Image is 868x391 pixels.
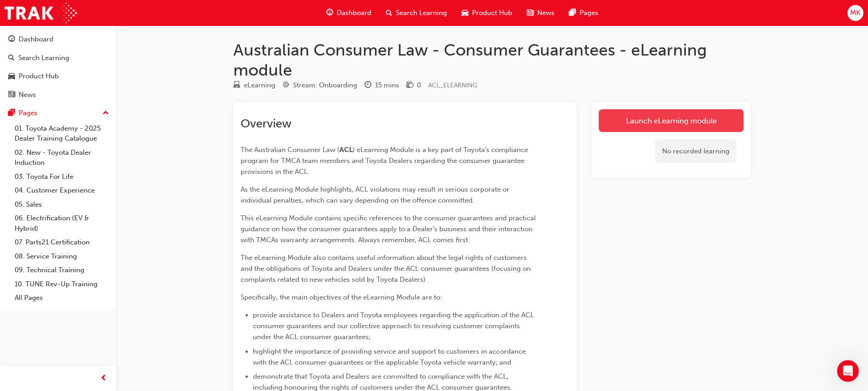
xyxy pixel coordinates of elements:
span: target-icon [282,81,289,90]
div: Stream [282,80,357,91]
a: car-iconProduct Hub [454,4,519,22]
span: The Australian Consumer Law ( [241,146,339,154]
span: guage-icon [8,36,15,44]
div: News [19,90,36,100]
span: search-icon [8,54,15,62]
a: Search Learning [4,50,113,66]
a: news-iconNews [519,4,562,22]
a: 06. Electrification (EV & Hybrid) [11,211,113,235]
a: 10. TUNE Rev-Up Training [11,277,113,291]
span: Learning resource code [428,81,477,89]
span: Pages [580,8,598,18]
span: pages-icon [569,7,576,19]
span: news-icon [8,91,15,99]
div: 15 mins [375,80,399,91]
button: Pages [4,105,113,122]
span: As the eLearning Module highlights, ACL violations may result in serious corporate or individual ... [241,185,511,204]
span: up-icon [103,107,109,119]
div: 0 [417,80,421,91]
span: Search Learning [396,8,447,18]
a: 08. Service Training [11,249,113,264]
span: ACL [339,146,353,154]
a: search-iconSearch Learning [379,4,454,22]
div: Stream: Onboarding [293,80,357,91]
a: Launch eLearning module [599,109,744,132]
a: 03. Toyota For Life [11,170,113,184]
span: This eLearning Module contains specific references to the consumer guarantees and practical guida... [241,214,538,244]
span: prev-icon [100,373,107,384]
button: DashboardSearch LearningProduct HubNews [4,29,113,105]
span: pages-icon [8,109,15,117]
a: pages-iconPages [562,4,606,22]
span: Specifically, the main objectives of the eLearning Module are to: [241,293,442,301]
span: ) eLearning Module is a key part of Toyota’s compliance program for TMCA team members and Toyota ... [241,146,530,176]
a: News [4,86,113,103]
div: No recorded learning [655,139,736,163]
div: Price [406,80,421,91]
span: news-icon [527,7,534,19]
div: Type [233,80,275,91]
a: Product Hub [4,68,113,85]
div: Duration [365,80,399,91]
div: Product Hub [19,71,59,81]
a: Dashboard [4,31,113,48]
span: MK [850,8,860,18]
h1: Australian Consumer Law - Consumer Guarantees - eLearning module [233,40,751,80]
span: Product Hub [472,8,512,18]
span: Overview [241,117,292,131]
a: 02. New - Toyota Dealer Induction [11,146,113,170]
span: provide assistance to Dealers and Toyota employees regarding the application of the ACL consumer ... [253,311,536,341]
img: Trak [5,3,77,23]
span: The eLearning Module also contains useful information about the legal rights of customers and the... [241,254,533,284]
div: Search Learning [18,53,69,63]
span: car-icon [462,7,468,19]
a: 07. Parts21 Certification [11,235,113,249]
span: guage-icon [326,7,333,19]
span: learningResourceType_ELEARNING-icon [233,81,240,90]
a: All Pages [11,291,113,305]
a: 04. Customer Experience [11,183,113,198]
div: Pages [19,108,37,118]
span: car-icon [8,72,15,81]
a: 01. Toyota Academy - 2025 Dealer Training Catalogue [11,122,113,146]
span: highlight the importance of providing service and support to customers in accordance with the ACL... [253,347,528,366]
button: MK [847,5,863,21]
span: News [537,8,555,18]
span: clock-icon [365,81,371,90]
span: Dashboard [337,8,371,18]
div: eLearning [244,80,275,91]
a: guage-iconDashboard [319,4,379,22]
a: 05. Sales [11,198,113,212]
div: Dashboard [19,34,53,45]
a: 09. Technical Training [11,263,113,277]
iframe: Intercom live chat [837,360,859,382]
span: money-icon [406,81,413,90]
span: search-icon [386,7,392,19]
